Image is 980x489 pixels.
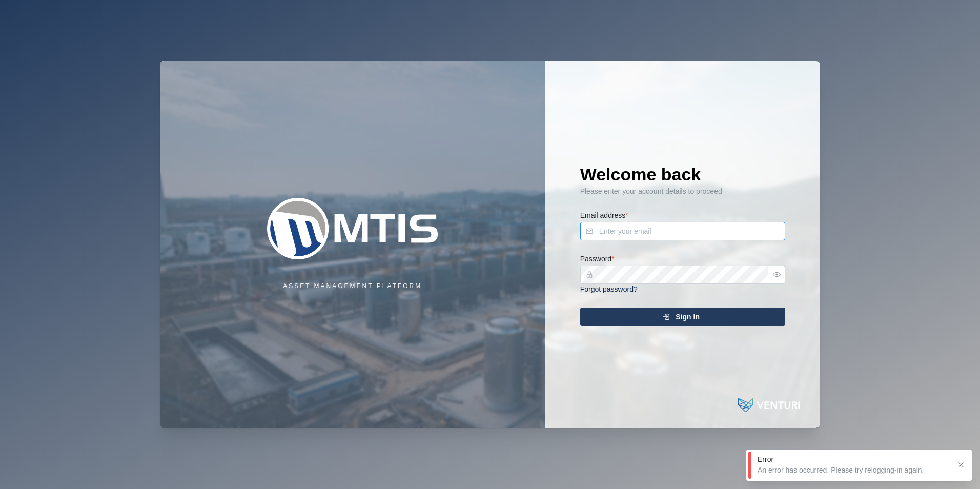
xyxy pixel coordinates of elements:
input: Enter your email [580,222,785,240]
img: Company Logo [250,198,455,259]
label: Password [580,254,615,265]
div: Please enter your account details to proceed [580,186,785,197]
span: Sign In [676,308,700,325]
a: Forgot password? [580,285,638,293]
div: An error has occurred. Please try relogging-in again. [758,465,950,476]
label: Email address [580,210,628,221]
img: Powered by: Venturi [738,395,800,416]
div: Asset Management Platform [283,281,422,291]
button: Sign In [580,308,785,326]
div: Error [758,455,950,465]
h1: Welcome back [580,163,785,186]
